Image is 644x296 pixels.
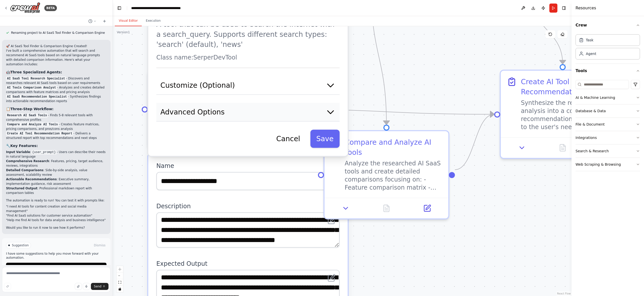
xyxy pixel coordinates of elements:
a: React Flow attribution [557,292,571,295]
div: Compare and Analyze AI Tools [345,137,442,157]
button: AI & Machine Learning [576,91,640,104]
strong: Three-Step Workflow: [10,107,54,111]
button: Customize (Optional) [156,76,340,95]
button: Send [91,283,109,290]
h4: Resources [576,5,596,11]
button: toggle interactivity [117,286,123,292]
span: Renaming project to AI SaaS Tool Finder & Comparison Engine [11,31,105,35]
li: : Professional markdown report with comparison tables [6,186,106,195]
div: Tools [576,78,640,175]
button: No output available [365,202,408,214]
div: Task [586,38,593,43]
span: Suggestion [12,243,29,247]
strong: Comprehensive Research [6,159,49,163]
div: Search & Research [576,149,609,154]
li: : - Users can describe their needs in natural language [6,150,106,159]
div: Web Scraping & Browsing [576,162,621,167]
button: Switch to previous chat [86,18,98,24]
div: React Flow controls [117,266,123,292]
li: "I need AI tools for content creation and social media management" [6,204,106,213]
button: Advanced Options [156,103,340,122]
code: AI SaaS Tool Research Specialist [6,76,66,81]
p: I've built a comprehensive automation that will search and recommend AI SaaS tools based on natur... [6,48,106,67]
p: A tool that can be used to search the internet with a search_query. Supports different search typ... [156,19,340,49]
code: Research AI SaaS Tools [6,113,48,118]
strong: Three Specialized Agents: [10,70,62,74]
button: Cancel [270,130,306,148]
h3: 📋 [6,106,106,111]
strong: Input Variable [6,150,30,154]
h3: 🔧 [6,143,106,148]
code: {user_prompt} [31,150,57,155]
li: - Creates feature matrices, pricing comparisons, and pros/cons analysis [6,122,106,131]
code: Compare and Analyze AI Tools [6,122,59,127]
label: Description [156,202,340,210]
strong: Key Features: [10,144,38,148]
button: Open in editor [326,272,338,284]
button: Open in side panel [410,202,444,214]
code: Create AI Tool Recommendation Report [6,131,73,136]
button: Hide right sidebar [560,5,567,12]
li: "Find AI SaaS solutions for customer service automation" [6,213,106,218]
li: : Features, pricing, target audience, reviews, integrations [6,159,106,168]
li: - Discovers and researches relevant AI SaaS tools based on user requirements [6,76,106,85]
h2: 🚀 AI SaaS Tool Finder & Comparison Engine Created! [6,44,106,48]
button: fit view [117,279,123,286]
li: - Finds 5-8 relevant tools with comprehensive profiles [6,113,106,122]
li: "Help me find AI tools for data analysis and business intelligence" [6,218,106,222]
li: - Delivers a structured report with top recommendations and next steps [6,131,106,140]
button: Improve this prompt [4,283,11,290]
code: AI Tools Comparison Analyst [6,85,57,90]
div: Integrations [576,135,597,140]
button: Run Automation [6,263,106,271]
div: Agent [586,51,596,56]
img: Logo [10,2,40,14]
div: Create AI Tool Recommendation ReportSynthesize the research and analysis into a comprehensive rec... [500,70,626,159]
strong: Detailed Comparisons [6,168,43,172]
span: Advanced Options [160,107,225,117]
div: File & Document [576,122,605,127]
button: Web Scraping & Browsing [576,158,640,171]
div: Version 1 [117,30,130,34]
strong: Structured Output [6,187,37,190]
p: The automation is ready to run! You can test it with prompts like: [6,198,106,203]
button: Visual Editor [115,16,142,26]
button: Integrations [576,131,640,144]
li: - Analyzes and creates detailed comparisons with feature matrices and pricing analysis [6,85,106,94]
div: Database & Data [576,108,606,113]
div: Crew [576,32,640,64]
div: Analyze the researched AI SaaS tools and create detailed comparisons focusing on: - Feature compa... [345,159,442,192]
label: Name [156,162,340,170]
button: File & Document [576,118,640,131]
button: Upload files [75,283,82,290]
div: BETA [44,5,57,11]
code: AI SaaS Recommendation Specialist [6,95,68,99]
g: Edge from 02dced52-13bc-4294-9a0c-b206e54c2be3 to 35f7b8c3-8b01-49d4-8d51-9885ddad796c [279,104,494,119]
button: Search & Research [576,144,640,158]
div: Compare and Analyze AI ToolsAnalyze the researched AI SaaS tools and create detailed comparisons ... [324,130,449,219]
button: No output available [541,142,584,154]
h3: 🤖 [6,70,106,75]
button: Start a new chat [100,18,109,24]
label: Expected Output [156,260,340,268]
div: Synthesize the research and analysis into a comprehensive recommendation report tailored to the u... [521,99,619,131]
button: Crew [576,18,640,32]
p: Class name: SerperDevTool [156,53,340,62]
button: Hide left sidebar [116,5,123,12]
button: Execution [142,16,165,26]
button: Click to speak your automation idea [83,283,90,290]
button: Dismiss [93,243,106,248]
strong: Actionable Recommendations [6,177,57,181]
button: Tools [576,64,640,78]
button: Open in editor [326,214,338,226]
li: : Executive summary, implementation guidance, risk assessment [6,177,106,186]
span: Customize (Optional) [160,80,235,90]
nav: breadcrumb [131,6,188,11]
span: Send [94,284,101,288]
p: Would you like to run it now to see how it performs? [6,225,106,230]
p: I have some suggestions to help you move forward with your automation. [6,252,106,260]
g: Edge from 96f27c3f-a212-4961-b574-bb137b1776f5 to 35f7b8c3-8b01-49d4-8d51-9885ddad796c [455,109,494,175]
button: zoom out [117,273,123,279]
li: - Synthesizes findings into actionable recommendation reports [6,94,106,103]
li: : Side-by-side analysis, value assessment, scalability review [6,168,106,177]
